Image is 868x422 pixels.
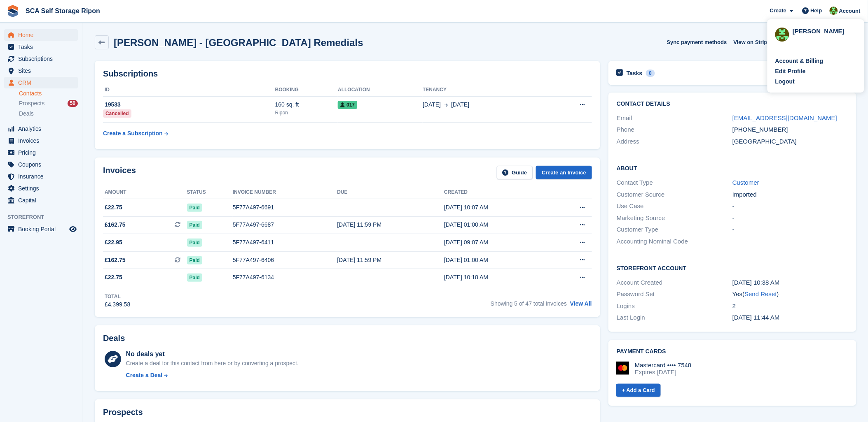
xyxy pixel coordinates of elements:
[451,100,469,109] span: [DATE]
[4,171,78,182] a: menu
[7,5,19,17] img: stora-icon-8386f47178a22dfd0bd8f6a31ec36ba5ce8667c1dd55bd0f319d3a0aa187defe.svg
[732,202,848,211] div: -
[491,300,567,307] span: Showing 5 of 47 total invoices
[233,203,337,212] div: 5F77A497-6691
[570,300,592,307] a: View All
[105,220,126,229] span: £162.75
[187,239,202,247] span: Paid
[187,274,202,282] span: Paid
[18,41,68,53] span: Tasks
[18,123,68,134] span: Analytics
[19,110,34,118] span: Deals
[617,237,732,246] div: Accounting Nominal Code
[617,290,732,299] div: Password Set
[830,7,838,15] img: Kelly Neesham
[617,137,732,146] div: Address
[18,77,68,88] span: CRM
[444,186,550,199] th: Created
[444,273,550,282] div: [DATE] 10:18 AM
[646,70,655,77] div: 0
[444,203,550,212] div: [DATE] 10:07 AM
[775,67,806,76] div: Edit Profile
[337,220,445,229] div: [DATE] 11:59 PM
[19,109,78,118] a: Deals
[667,35,727,49] button: Sync payment methods
[617,348,848,355] h2: Payment cards
[617,125,732,134] div: Phone
[743,290,779,297] span: ( )
[617,313,732,322] div: Last Login
[105,238,122,247] span: £22.95
[105,273,122,282] span: £22.75
[18,171,68,182] span: Insurance
[68,100,78,107] div: 50
[126,371,163,380] div: Create a Deal
[4,41,78,53] a: menu
[617,114,732,123] div: Email
[635,369,692,376] div: Expires [DATE]
[187,204,202,212] span: Paid
[4,223,78,235] a: menu
[444,256,550,264] div: [DATE] 01:00 AM
[732,225,848,234] div: -
[811,7,822,15] span: Help
[616,362,629,375] img: Mastercard Logo
[103,186,187,199] th: Amount
[233,273,337,282] div: 5F77A497-6134
[732,301,848,311] div: 2
[423,100,441,109] span: [DATE]
[627,70,643,77] h2: Tasks
[19,99,78,108] a: Prospects 50
[103,126,168,141] a: Create a Subscription
[4,29,78,41] a: menu
[732,179,759,186] a: Customer
[105,293,130,300] div: Total
[732,290,848,299] div: Yes
[4,135,78,146] a: menu
[187,221,202,229] span: Paid
[732,114,837,121] a: [EMAIL_ADDRESS][DOMAIN_NAME]
[337,256,445,264] div: [DATE] 11:59 PM
[617,278,732,288] div: Account Created
[775,28,789,42] img: Kelly Neesham
[22,4,103,18] a: SCA Self Storage Ripon
[4,195,78,206] a: menu
[7,213,82,221] span: Storefront
[105,300,130,309] div: £4,399.58
[617,225,732,234] div: Customer Type
[617,190,732,199] div: Customer Source
[18,53,68,65] span: Subscriptions
[617,178,732,188] div: Contact Type
[775,57,856,65] a: Account & Billing
[105,203,122,212] span: £22.75
[233,238,337,247] div: 5F77A497-6411
[635,362,692,369] div: Mastercard •••• 7548
[617,202,732,211] div: Use Case
[775,77,856,86] a: Logout
[617,264,848,272] h2: Storefront Account
[839,7,861,15] span: Account
[233,220,337,229] div: 5F77A497-6687
[103,83,275,97] th: ID
[126,349,299,359] div: No deals yet
[4,77,78,88] a: menu
[775,67,856,76] a: Edit Profile
[616,384,661,397] a: + Add a Card
[18,135,68,146] span: Invoices
[338,83,423,97] th: Allocation
[617,101,848,107] h2: Contact Details
[275,83,338,97] th: Booking
[19,90,78,97] a: Contacts
[732,278,848,288] div: [DATE] 10:38 AM
[4,147,78,158] a: menu
[103,334,125,343] h2: Deals
[617,164,848,172] h2: About
[4,65,78,77] a: menu
[732,125,848,134] div: [PHONE_NUMBER]
[18,65,68,77] span: Sites
[732,314,780,321] time: 2023-06-20 10:44:39 UTC
[338,101,357,109] span: 017
[4,159,78,170] a: menu
[114,37,363,48] h2: [PERSON_NAME] - [GEOGRAPHIC_DATA] Remedials
[775,77,795,86] div: Logout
